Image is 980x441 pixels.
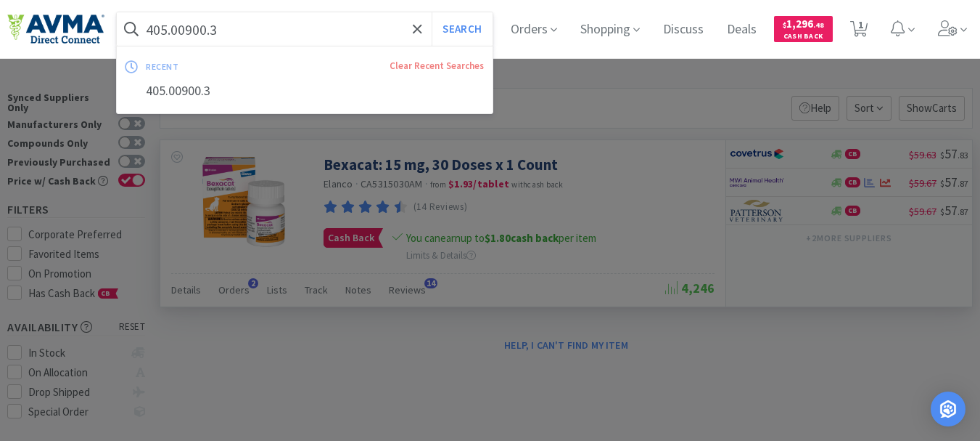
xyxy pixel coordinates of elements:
a: $1,296.48Cash Back [774,9,833,49]
div: Open Intercom Messenger [931,392,965,426]
div: 405.00900.3 [117,78,493,105]
div: recent [146,55,284,78]
span: 1,296 [783,17,824,31]
span: $ [783,20,786,30]
a: 1 [844,25,874,38]
span: . 48 [813,20,824,30]
a: Clear Recent Searches [390,60,484,72]
img: e4e33dab9f054f5782a47901c742baa9_102.png [7,14,104,44]
input: Search by item, sku, manufacturer, ingredient, size... [117,12,493,46]
a: Discuss [657,23,709,36]
a: Deals [721,23,762,36]
button: Search [432,12,492,46]
span: Cash Back [783,33,824,42]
